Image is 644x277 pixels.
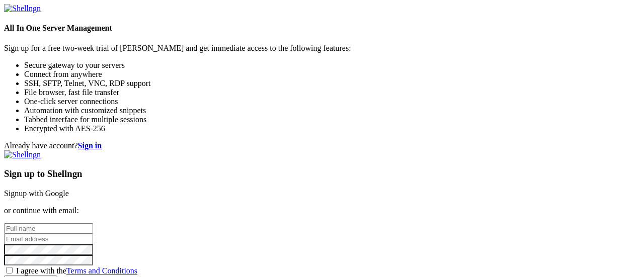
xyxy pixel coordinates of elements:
a: Terms and Conditions [66,266,137,275]
li: Tabbed interface for multiple sessions [24,115,640,124]
li: SSH, SFTP, Telnet, VNC, RDP support [24,79,640,88]
a: Sign in [78,141,102,150]
div: Already have account? [4,141,640,150]
a: Signup with Google [4,189,69,198]
input: Email address [4,234,93,244]
li: Encrypted with AES-256 [24,124,640,133]
input: Full name [4,223,93,234]
li: Secure gateway to your servers [24,61,640,70]
span: I agree with the [16,266,137,275]
li: Connect from anywhere [24,70,640,79]
h4: All In One Server Management [4,24,640,33]
li: One-click server connections [24,97,640,106]
li: Automation with customized snippets [24,106,640,115]
h3: Sign up to Shellngn [4,168,640,179]
input: I agree with theTerms and Conditions [6,267,13,273]
li: File browser, fast file transfer [24,88,640,97]
img: Shellngn [4,4,41,13]
p: Sign up for a free two-week trial of [PERSON_NAME] and get immediate access to the following feat... [4,44,640,53]
p: or continue with email: [4,206,640,215]
img: Shellngn [4,150,41,159]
